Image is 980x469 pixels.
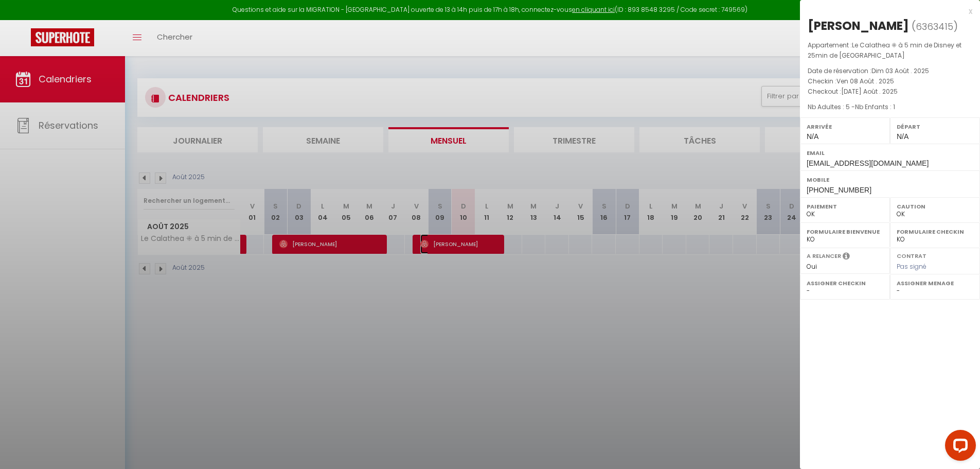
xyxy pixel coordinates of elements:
span: Pas signé [897,262,926,271]
p: Date de réservation : [808,66,972,76]
label: Arrivée [807,121,883,132]
span: [EMAIL_ADDRESS][DOMAIN_NAME] [807,159,929,167]
span: N/A [897,132,908,141]
span: N/A [807,132,818,141]
iframe: LiveChat chat widget [937,426,980,469]
i: Sélectionner OUI si vous souhaiter envoyer les séquences de messages post-checkout [843,252,850,263]
label: Formulaire Checkin [897,227,973,237]
p: Checkin : [808,76,972,86]
p: Appartement : [808,40,972,61]
label: Contrat [897,252,926,258]
label: Départ [897,121,973,132]
div: [PERSON_NAME] [808,18,909,34]
label: Assigner Menage [897,278,973,288]
label: Assigner Checkin [807,278,883,288]
span: Ven 08 Août . 2025 [836,77,894,85]
span: Nb Adultes : 5 - [808,102,895,111]
label: Caution [897,201,973,212]
span: ( ) [912,19,958,33]
div: x [800,5,972,18]
label: A relancer [807,252,841,260]
span: Dim 03 Août . 2025 [871,66,929,75]
label: Paiement [807,201,883,212]
span: [PHONE_NUMBER] [807,186,871,194]
label: Formulaire Bienvenue [807,227,883,237]
span: Nb Enfants : 1 [855,102,895,111]
span: 6363415 [916,20,953,33]
label: Mobile [807,175,973,185]
p: Checkout : [808,86,972,97]
span: [DATE] Août . 2025 [841,87,898,96]
span: Le Calathea ⁜ à 5 min de Disney et 25min de [GEOGRAPHIC_DATA] [808,41,961,60]
label: Email [807,148,973,158]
